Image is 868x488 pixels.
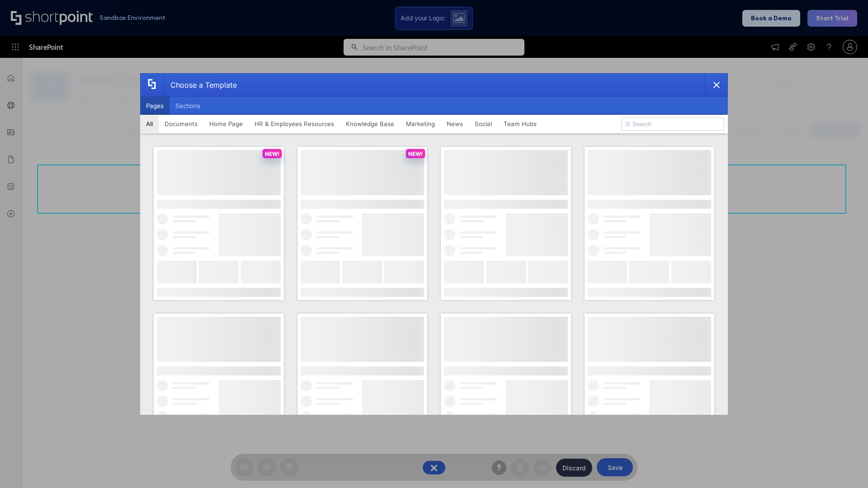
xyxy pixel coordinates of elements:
button: Sections [170,97,206,115]
button: Team Hubs [498,115,542,133]
button: Pages [140,97,170,115]
div: Choose a Template [163,74,237,96]
p: NEW! [408,150,423,157]
iframe: Chat Widget [823,445,868,488]
input: Search [621,117,724,131]
button: Knowledge Base [340,115,400,133]
button: News [441,115,469,133]
div: template selector [140,73,728,415]
button: All [140,115,159,133]
button: Home Page [203,115,249,133]
p: NEW! [265,150,279,157]
button: Social [469,115,498,133]
button: Documents [159,115,203,133]
button: HR & Employees Resources [249,115,340,133]
button: Marketing [400,115,441,133]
